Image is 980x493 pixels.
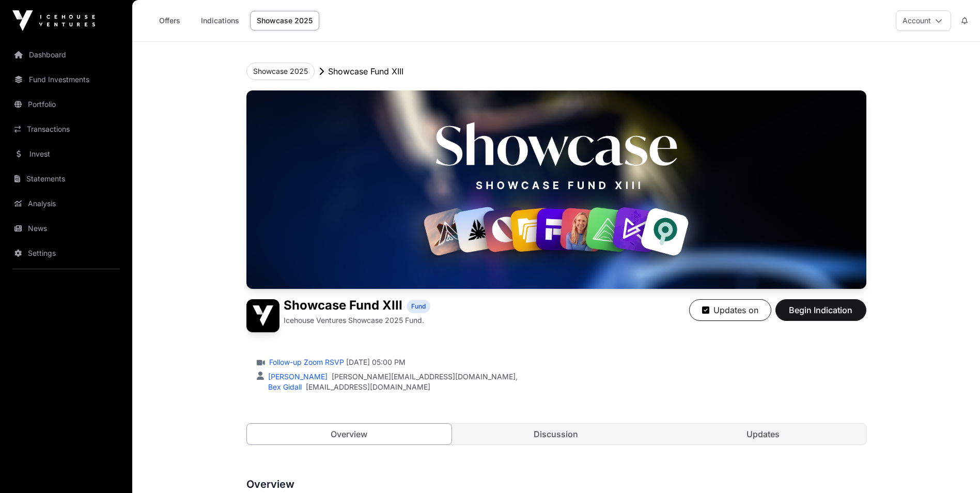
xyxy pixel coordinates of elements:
a: Overview [246,423,453,445]
a: Invest [8,143,124,165]
p: Icehouse Ventures Showcase 2025 Fund. [284,315,424,326]
a: Begin Indication [775,310,866,320]
a: Fund Investments [8,68,124,91]
a: [PERSON_NAME][EMAIL_ADDRESS][DOMAIN_NAME] [332,372,516,382]
a: Discussion [454,424,659,444]
img: Showcase Fund XIII [246,90,866,289]
button: Account [896,10,951,31]
a: Follow-up Zoom RSVP [267,357,344,367]
a: Statements [8,167,124,190]
a: Portfolio [8,93,124,116]
nav: Tabs [247,424,866,444]
a: Settings [8,242,124,265]
a: Offers [149,11,190,30]
p: Showcase Fund XIII [328,65,403,78]
span: Fund [411,302,426,311]
a: Bex Gidall [266,382,302,391]
img: Icehouse Ventures Logo [12,10,95,31]
a: Transactions [8,118,124,141]
button: Begin Indication [775,299,866,321]
button: Showcase 2025 [246,63,315,80]
img: Showcase Fund XIII [246,299,279,332]
span: Begin Indication [788,304,853,316]
span: [DATE] 05:00 PM [346,357,406,367]
button: Updates on [689,299,771,321]
a: [EMAIL_ADDRESS][DOMAIN_NAME] [306,382,430,392]
a: Indications [194,11,246,30]
a: [PERSON_NAME] [266,372,328,381]
a: Updates [661,424,866,444]
a: Analysis [8,192,124,215]
div: , [266,372,518,382]
a: Dashboard [8,43,124,66]
h1: Showcase Fund XIII [284,299,402,313]
a: News [8,217,124,240]
h3: Overview [246,476,866,492]
a: Showcase 2025 [250,11,319,30]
